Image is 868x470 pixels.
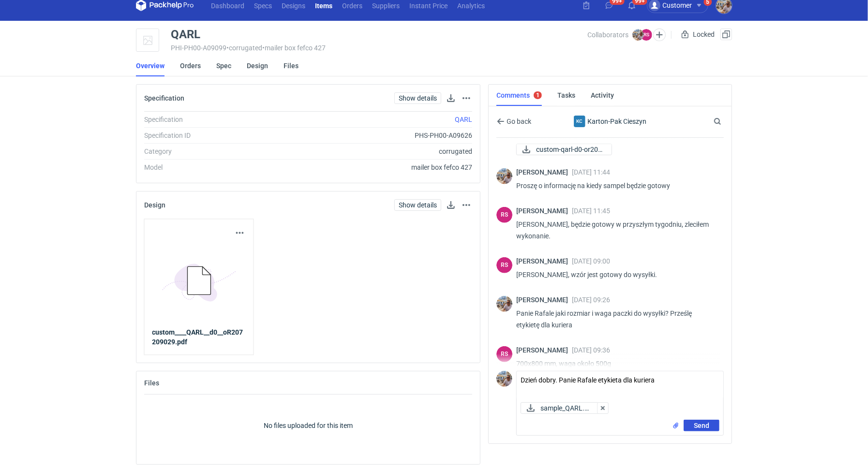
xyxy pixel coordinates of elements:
[591,85,614,106] a: Activity
[572,346,610,354] span: [DATE] 09:36
[679,29,717,40] div: Locked
[461,199,472,211] button: Actions
[536,92,539,99] div: 1
[275,131,472,140] div: PHS-PH00-A09626
[496,207,512,223] figcaption: RS
[694,422,709,429] span: Send
[496,116,532,127] button: Go back
[712,116,743,127] input: Search
[496,346,512,362] figcaption: RS
[641,29,652,41] figcaption: RS
[171,44,587,52] div: PHI-PH00-A09099
[226,44,262,52] span: • corrugated
[684,420,719,431] button: Send
[275,147,472,156] div: corrugated
[632,29,644,41] img: Michał Palasek
[516,144,612,155] a: custom-qarl-d0-or207...
[496,85,542,106] a: Comments1
[516,219,716,242] p: [PERSON_NAME], będzie gotowy w przyszłym tygodniu, zleciłem wykonanie.
[144,131,275,140] div: Specification ID
[284,55,299,76] a: Files
[144,115,275,124] div: Specification
[572,257,610,265] span: [DATE] 09:00
[720,29,732,40] button: Duplicate Item
[445,199,457,211] a: Download design
[180,55,201,76] a: Orders
[516,144,612,155] div: custom-qarl-d0-or207209029.pdf
[247,55,268,76] a: Design
[496,257,512,273] div: Rafał Stani
[653,29,666,41] button: Edit collaborators
[496,371,512,387] img: Michał Palasek
[445,92,457,104] button: Download specification
[496,168,512,184] img: Michał Palasek
[496,257,512,273] figcaption: RS
[496,346,512,362] div: Rafał Stani
[516,358,716,369] p: 700x800 mm, waga około 500g
[234,227,246,239] button: Actions
[572,207,610,215] span: [DATE] 11:45
[516,257,572,265] span: [PERSON_NAME]
[461,92,472,104] button: Actions
[574,116,585,127] figcaption: KC
[516,296,572,304] span: [PERSON_NAME]
[557,85,575,106] a: Tasks
[152,328,246,347] a: custom____QARL__d0__oR207209029.pdf
[563,116,658,127] div: Karton-Pak Cieszyn
[572,296,610,304] span: [DATE] 09:26
[394,92,441,104] a: Show details
[587,31,629,39] span: Collaborators
[517,371,723,398] textarea: Dzień dobry. Panie Rafale etykieta dla kuriera
[144,147,275,156] div: Category
[572,168,610,176] span: [DATE] 11:44
[171,29,200,40] div: QARL
[540,403,591,413] span: sample_QARL.pdf
[516,207,572,215] span: [PERSON_NAME]
[516,269,716,280] p: [PERSON_NAME], wzór jest gotowy do wysyłki.
[144,94,184,102] h2: Specification
[516,168,572,176] span: [PERSON_NAME]
[275,162,472,172] div: mailer box fefco 427
[216,55,231,76] a: Spec
[516,346,572,354] span: [PERSON_NAME]
[521,402,599,414] button: sample_QARL.pdf
[536,144,604,155] span: custom-qarl-d0-or207...
[496,207,512,223] div: Rafał Stani
[505,118,531,125] span: Go back
[262,44,326,52] span: • mailer box fefco 427
[144,201,165,209] h2: Design
[496,296,512,312] img: Michał Palasek
[574,116,585,127] div: Karton-Pak Cieszyn
[264,421,353,430] p: No files uploaded for this item
[136,55,165,76] a: Overview
[152,329,243,346] strong: custom____QARL__d0__oR207209029.pdf
[144,162,275,172] div: Model
[394,199,441,211] a: Show details
[516,308,716,331] p: Panie Rafale jaki rozmiar i waga paczki do wysyłki? Prześlę etykietę dla kuriera
[516,180,716,191] p: Proszę o informację na kiedy sampel będzie gotowy
[144,379,159,387] h2: Files
[455,116,472,123] a: QARL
